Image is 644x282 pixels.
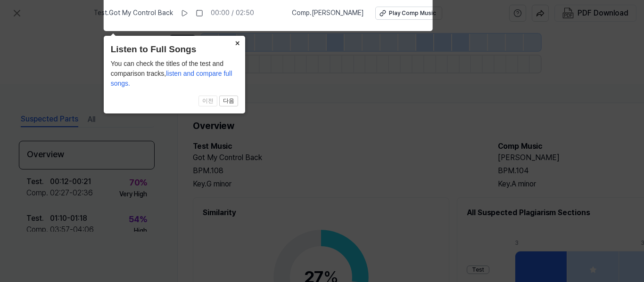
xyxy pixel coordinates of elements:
button: Play Comp Music [375,7,442,20]
div: 00:00 / 02:50 [211,8,254,18]
div: Play Comp Music [389,9,436,17]
button: Close [230,36,245,49]
span: Comp . [PERSON_NAME] [292,8,364,18]
span: listen and compare full songs. [111,70,232,87]
button: 다음 [219,96,238,107]
div: You can check the titles of the test and comparison tracks, [111,59,238,89]
header: Listen to Full Songs [111,43,238,56]
span: Test . Got My Control Back [94,8,173,18]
